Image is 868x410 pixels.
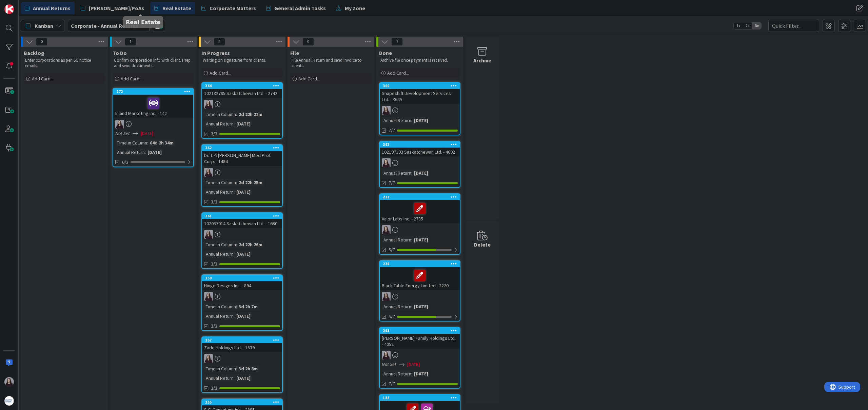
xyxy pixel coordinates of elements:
div: 363 [383,142,460,147]
div: Time in Column [204,179,236,186]
span: : [411,236,412,243]
div: 2d 22h 25m [237,179,264,186]
div: 361 [202,213,282,219]
div: 3d 2h 8m [237,365,259,372]
div: Annual Return [115,149,145,156]
span: Support [14,1,31,9]
span: : [236,179,237,186]
img: avatar [4,396,14,406]
b: Corporate - Annual Returns [71,22,138,29]
div: 232 [383,195,460,199]
div: [DATE] [412,117,430,124]
div: BC [202,230,282,239]
span: [DATE] [407,361,420,368]
span: Add Card... [121,76,142,82]
div: [DATE] [235,250,252,258]
div: 363102197193 Saskatchewan Ltd. - 4092 [380,141,460,156]
a: 238Black Table Energy Limited - 2220BCAnnual Return:[DATE]5/7 [379,260,460,321]
div: Annual Return [204,120,234,128]
div: 272 [113,89,193,95]
div: 2d 22h 26m [237,241,264,248]
img: BC [382,292,391,301]
a: 361102057014 Saskatchewan Ltd. - 1680BCTime in Column:2d 22h 26mAnnual Return:[DATE]3/3 [201,212,283,269]
div: [DATE] [412,236,430,243]
span: 3/3 [211,130,217,137]
p: Enter corporations as per ISC notice emails. [25,58,104,69]
div: 232Valor Labs Inc. - 2735 [380,194,460,223]
span: Annual Returns [33,4,71,12]
span: : [236,365,237,372]
img: BC [382,351,391,359]
span: Add Card... [32,76,54,82]
div: 355 [202,399,282,405]
a: My Zone [332,2,369,14]
div: 283 [383,328,460,333]
div: 360 [380,83,460,89]
i: Not Set [115,130,130,136]
span: : [236,111,237,118]
div: Annual Return [382,117,411,124]
div: Time in Column [204,111,236,118]
i: Not Set [382,361,396,367]
img: BC [204,168,213,177]
div: Time in Column [115,139,147,147]
div: [DATE] [146,149,163,156]
div: 238Black Table Energy Limited - 2220 [380,261,460,290]
img: BC [204,292,213,301]
div: Annual Return [204,250,234,258]
div: 272Inland Marketing Inc. - 142 [113,89,193,118]
a: 362Dr. T.Z. [PERSON_NAME] Med Prof. Corp. - 1484BCTime in Column:2d 22h 25mAnnual Return:[DATE]3/3 [201,144,283,207]
div: BC [380,225,460,234]
div: Annual Return [382,303,411,310]
span: 7 [391,38,403,46]
a: Real Estate [150,2,195,14]
span: : [234,120,235,128]
a: Corporate Matters [197,2,260,14]
span: 3/3 [211,323,217,330]
img: BC [204,100,213,109]
h5: Real Estate [126,19,160,25]
img: BC [204,354,213,363]
a: 272Inland Marketing Inc. - 142BCNot Set[DATE]Time in Column:64d 2h 34mAnnual Return:[DATE]0/3 [113,88,194,167]
div: Inland Marketing Inc. - 142 [113,95,193,118]
span: 2x [743,22,752,29]
div: BC [380,106,460,115]
span: Real Estate [162,4,191,12]
span: 7/7 [389,179,395,187]
img: BC [204,230,213,239]
a: 359Hinge Designs Inc. - 894BCTime in Column:3d 2h 7mAnnual Return:[DATE]3/3 [201,274,283,331]
div: 184 [380,395,460,401]
input: Quick Filter... [768,20,819,32]
span: Add Card... [387,70,409,76]
div: [DATE] [412,370,430,377]
div: Annual Return [204,374,234,382]
span: : [147,139,148,147]
div: 360 [383,83,460,88]
div: 362Dr. T.Z. [PERSON_NAME] Med Prof. Corp. - 1484 [202,145,282,166]
span: : [411,303,412,310]
div: Annual Return [382,236,411,243]
img: BC [4,377,14,387]
div: Time in Column [204,365,236,372]
div: [DATE] [412,303,430,310]
div: 364 [205,83,282,88]
div: 361102057014 Saskatchewan Ltd. - 1680 [202,213,282,228]
div: BC [202,100,282,109]
span: : [411,169,412,177]
div: Annual Return [204,188,234,196]
p: Archive file once payment is received. [380,58,459,63]
span: : [236,303,237,310]
p: Confirm corporation info with client. Prep and send documents. [114,58,193,69]
span: 5/7 [389,313,395,320]
a: 357Zadd Holdings Ltd. - 1839BCTime in Column:3d 2h 8mAnnual Return:[DATE]3/3 [201,336,283,393]
a: 232Valor Labs Inc. - 2735BCAnnual Return:[DATE]5/7 [379,193,460,255]
span: 6 [214,38,225,46]
div: 364102132795 Saskatchewan Ltd. - 2742 [202,83,282,98]
p: Waiting on signatures from clients. [203,58,281,63]
a: 364102132795 Saskatchewan Ltd. - 2742BCTime in Column:2d 22h 22mAnnual Return:[DATE]3/3 [201,82,283,139]
span: : [411,117,412,124]
div: Shapeshift Development Services Ltd. - 3645 [380,89,460,104]
div: BC [202,292,282,301]
div: 364 [202,83,282,89]
div: 363 [380,141,460,148]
